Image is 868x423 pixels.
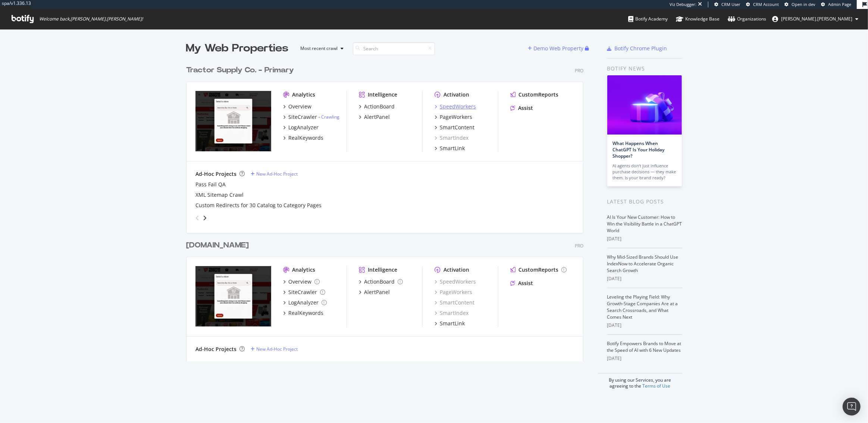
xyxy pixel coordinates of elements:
div: Analytics [292,266,315,274]
div: Assist [518,104,533,112]
button: [PERSON_NAME].[PERSON_NAME] [766,13,864,25]
span: CRM Account [753,1,779,7]
div: [DATE] [607,322,682,329]
div: Pro [575,67,583,74]
a: LogAnalyzer [283,124,319,131]
a: Open in dev [784,1,815,7]
div: Intelligence [368,266,397,274]
div: Intelligence [368,91,397,98]
a: Overview [283,103,311,110]
div: LogAnalyzer [288,124,319,131]
div: [DOMAIN_NAME] [186,240,249,251]
a: ActionBoard [359,278,403,285]
div: AlertPanel [364,288,390,296]
div: Overview [288,103,311,110]
div: SmartContent [440,124,474,131]
a: LogAnalyzer [283,299,327,306]
div: Tractor Supply Co. - Primary [186,65,294,76]
div: AI agents don’t just influence purchase decisions — they make them. Is your brand ready? [613,163,676,181]
a: SmartIndex [435,134,469,142]
div: By using our Services, you are agreeing to the [598,373,682,389]
div: Assist [518,280,533,287]
div: Organizations [728,15,766,23]
div: Ad-Hoc Projects [195,345,236,353]
a: AlertPanel [359,113,390,121]
div: New Ad-Hoc Project [256,346,298,352]
input: Search [353,42,435,55]
span: robert.salerno [781,16,852,22]
span: Admin Page [828,1,851,7]
a: CustomReports [510,266,567,274]
a: Leveling the Playing Field: Why Growth-Stage Companies Are at a Search Crossroads, and What Comes... [607,294,678,320]
div: Most recent crawl [301,46,338,51]
a: CustomReports [510,91,558,98]
img: What Happens When ChatGPT Is Your Holiday Shopper? [607,75,682,135]
div: Botify Academy [628,15,668,23]
a: SpeedWorkers [435,278,476,285]
button: Most recent crawl [295,42,347,54]
div: ActionBoard [364,103,395,110]
a: Botify Academy [628,9,668,29]
img: www.tractorsupply.com [195,91,271,151]
div: grid [186,56,589,362]
a: ActionBoard [359,103,395,110]
div: SiteCrawler [288,113,317,121]
div: Demo Web Property [534,45,584,52]
div: Viz Debugger: [670,1,696,7]
span: Welcome back, [PERSON_NAME].[PERSON_NAME] ! [39,16,143,22]
div: CustomReports [518,266,558,274]
a: AI Is Your New Customer: How to Win the Visibility Battle in a ChatGPT World [607,214,682,234]
div: Open Intercom Messenger [843,398,861,416]
div: Knowledge Base [676,15,720,23]
a: Knowledge Base [676,9,720,29]
div: [DATE] [607,275,682,282]
a: RealKeywords [283,309,323,317]
a: Crawling [321,114,339,120]
a: SmartContent [435,299,474,306]
div: RealKeywords [288,309,323,317]
a: SiteCrawler [283,288,325,296]
div: Pro [575,243,583,249]
div: XML Sitemap Crawl [195,191,244,199]
div: LogAnalyzer [288,299,319,306]
a: SmartIndex [435,309,469,317]
div: PageWorkers [440,113,472,121]
a: PageWorkers [435,113,472,121]
div: angle-right [202,214,207,222]
a: Demo Web Property [528,45,585,51]
a: New Ad-Hoc Project [251,346,298,352]
a: Terms of Use [642,383,670,389]
a: SmartLink [435,145,465,152]
a: CRM User [714,1,740,7]
div: Analytics [292,91,315,98]
div: Botify news [607,64,682,73]
a: SmartLink [435,320,465,327]
div: Latest Blog Posts [607,198,682,206]
div: angle-left [192,212,202,224]
div: Pass Fail QA [195,181,226,188]
a: SmartContent [435,124,474,131]
div: SpeedWorkers [440,103,476,110]
a: [DOMAIN_NAME] [186,240,252,251]
a: New Ad-Hoc Project [251,171,298,177]
div: ActionBoard [364,278,395,285]
a: Botify Empowers Brands to Move at the Speed of AI with 6 New Updates [607,340,681,353]
a: Organizations [728,9,766,29]
div: [DATE] [607,355,682,362]
a: PageWorkers [435,288,472,296]
div: RealKeywords [288,134,323,142]
div: CustomReports [518,91,558,98]
div: Overview [288,278,311,285]
a: Botify Chrome Plugin [607,45,667,52]
a: CRM Account [746,1,779,7]
div: - [319,114,339,120]
a: RealKeywords [283,134,323,142]
div: Activation [444,266,469,274]
div: Ad-Hoc Projects [195,170,236,178]
div: [DATE] [607,236,682,242]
